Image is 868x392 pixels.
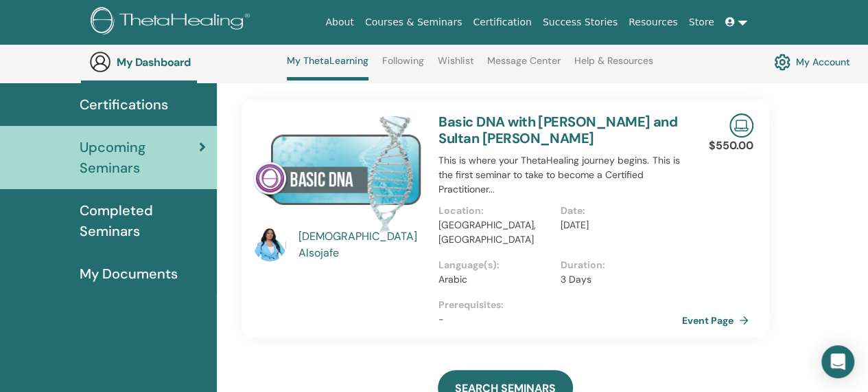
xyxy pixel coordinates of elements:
[438,272,552,287] p: Arabic
[438,55,474,77] a: Wishlist
[253,113,422,232] img: Basic DNA
[682,310,754,331] a: Event Page
[729,113,753,138] img: Live Online Seminar
[80,94,168,115] span: Certifications
[360,10,468,35] a: Courses & Seminars
[537,10,623,35] a: Success Stories
[91,7,255,38] img: logo.png
[80,137,199,178] span: Upcoming Seminars
[561,272,674,287] p: 3 Days
[561,218,674,232] p: [DATE]
[774,50,790,74] img: cog.svg
[774,50,850,74] a: My Account
[438,298,682,312] p: Prerequisites :
[298,228,425,261] a: [DEMOGRAPHIC_DATA] Alsojafe
[561,258,674,272] p: Duration :
[438,312,682,327] p: -
[438,258,552,272] p: Language(s) :
[287,55,368,80] a: My ThetaLearning
[574,55,653,77] a: Help & Resources
[253,228,286,261] img: default.jpg
[561,204,674,218] p: Date :
[438,204,552,218] p: Location :
[382,55,424,77] a: Following
[89,51,111,73] img: generic-user-icon.jpg
[80,263,178,284] span: My Documents
[821,345,854,378] div: Open Intercom Messenger
[709,138,753,154] p: $550.00
[117,56,254,69] h3: My Dashboard
[467,10,537,35] a: Certification
[487,55,561,77] a: Message Center
[320,10,359,35] a: About
[623,10,683,35] a: Resources
[438,153,682,197] p: This is where your ThetaHealing journey begins. This is the first seminar to take to become a Cer...
[438,218,552,247] p: [GEOGRAPHIC_DATA], [GEOGRAPHIC_DATA]
[683,10,720,35] a: Store
[438,113,677,147] a: Basic DNA with [PERSON_NAME] and Sultan [PERSON_NAME]
[80,200,206,241] span: Completed Seminars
